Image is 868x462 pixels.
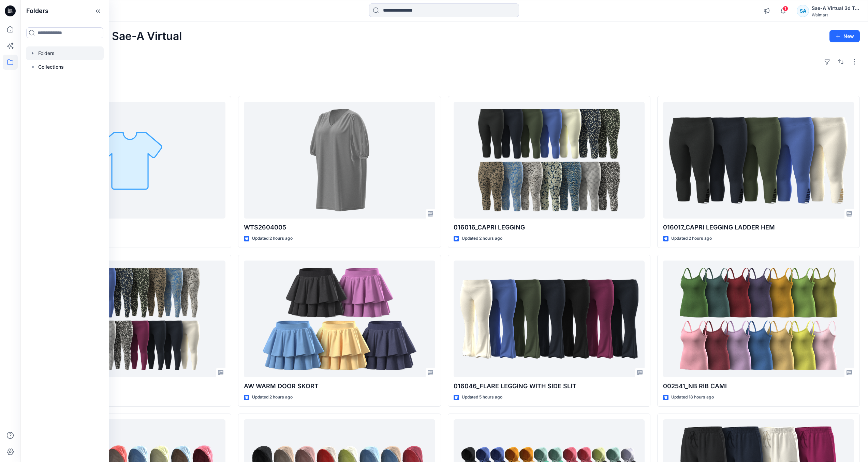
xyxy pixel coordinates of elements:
[34,381,225,391] p: 016020_CORE LEGGING
[462,235,502,242] p: Updated 2 hours ago
[38,63,64,71] p: Collections
[829,30,860,42] button: New
[34,223,225,232] p: WN BOYS SHACKET
[252,394,293,401] p: Updated 2 hours ago
[454,261,645,378] a: 016046_FLARE LEGGING WITH SIDE SLIT
[812,4,859,12] div: Sae-A Virtual 3d Team
[663,102,854,219] a: 016017_CAPRI LEGGING LADDER HEM
[783,6,788,11] span: 1
[663,223,854,232] p: 016017_CAPRI LEGGING LADDER HEM
[671,235,712,242] p: Updated 2 hours ago
[34,102,225,219] a: WN BOYS SHACKET
[244,223,435,232] p: WTS2604005
[797,5,809,17] div: SA
[671,394,714,401] p: Updated 18 hours ago
[34,261,225,378] a: 016020_CORE LEGGING
[454,102,645,219] a: 016016_CAPRI LEGGING
[244,381,435,391] p: AW WARM DOOR SKORT
[663,381,854,391] p: 002541_NB RIB CAMI
[29,81,860,89] h4: Styles
[252,235,293,242] p: Updated 2 hours ago
[454,381,645,391] p: 016046_FLARE LEGGING WITH SIDE SLIT
[663,261,854,378] a: 002541_NB RIB CAMI
[812,12,859,17] div: Walmart
[244,102,435,219] a: WTS2604005
[462,394,502,401] p: Updated 5 hours ago
[244,261,435,378] a: AW WARM DOOR SKORT
[454,223,645,232] p: 016016_CAPRI LEGGING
